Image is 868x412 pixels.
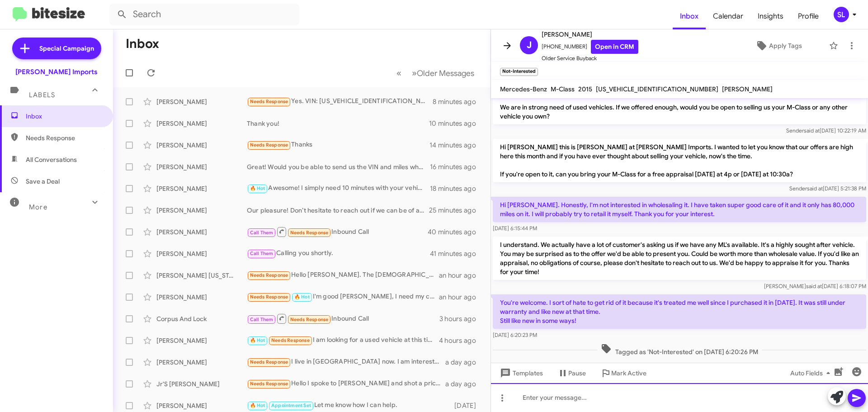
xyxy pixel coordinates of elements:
div: I live in [GEOGRAPHIC_DATA] now. I am interested to see what your offer might be. How could we do... [247,357,445,367]
a: Calendar [706,3,750,29]
span: Older Messages [417,68,474,78]
span: [PHONE_NUMBER] [542,40,638,54]
span: Call Them [250,317,274,322]
span: Needs Response [271,337,310,343]
small: Not-Interested [500,68,538,76]
span: Mercedes-Benz [500,85,547,93]
span: [PERSON_NAME] [542,29,638,40]
div: 25 minutes ago [429,206,483,215]
span: Needs Response [250,294,288,300]
p: Hi [PERSON_NAME] this is [PERSON_NAME] at [PERSON_NAME] Imports. I wanted to let you know that ou... [493,139,866,182]
span: Save a Deal [26,177,60,186]
input: Search [109,4,299,25]
a: Special Campaign [12,38,101,59]
span: Auto Fields [790,365,834,381]
span: Call Them [250,251,274,256]
div: 4 hours ago [439,336,483,345]
button: Templates [491,365,550,381]
div: [PERSON_NAME] [US_STATE] [GEOGRAPHIC_DATA] [GEOGRAPHIC_DATA] [156,271,247,280]
div: 18 minutes ago [430,184,483,193]
button: Apply Tags [732,38,825,54]
div: 10 minutes ago [429,119,483,128]
div: [PERSON_NAME] [156,141,247,150]
div: Calling you shortly. [247,248,430,259]
div: a day ago [445,379,483,388]
h1: Inbox [126,37,159,51]
span: Needs Response [250,381,288,387]
div: an hour ago [439,293,483,302]
nav: Page navigation example [392,64,480,82]
div: [PERSON_NAME] [156,336,247,345]
span: [US_VEHICLE_IDENTIFICATION_NUMBER] [596,85,718,93]
div: 3 hours ago [439,314,483,323]
button: Mark Active [593,365,654,381]
span: More [29,203,47,211]
span: Older Service Buyback [542,54,638,63]
div: [PERSON_NAME] [156,206,247,215]
div: SL [834,7,849,22]
span: Templates [498,365,543,381]
span: J [527,38,532,52]
span: « [396,67,401,79]
div: Corpus And Lock [156,314,247,323]
div: Let me know how I can help. [247,400,450,411]
span: 🔥 Hot [294,294,310,300]
span: Sender [DATE] 5:21:38 PM [789,185,866,192]
div: [PERSON_NAME] Imports [15,67,98,76]
button: Auto Fields [783,365,841,381]
a: Profile [791,3,826,29]
div: [PERSON_NAME] [156,249,247,258]
span: M-Class [551,85,575,93]
div: [PERSON_NAME] [156,119,247,128]
p: I understand. We actually have a lot of customer's asking us if we have any ML's available. It's ... [493,237,866,280]
div: [DATE] [450,401,483,410]
div: 8 minutes ago [433,97,483,106]
span: Pause [568,365,586,381]
p: Hi [PERSON_NAME]. Honestly, I'm not interested in wholesaling it. I have taken super good care of... [493,197,866,222]
div: [PERSON_NAME] [156,97,247,106]
div: 14 minutes ago [429,141,483,150]
span: Needs Response [290,230,329,236]
div: 40 minutes ago [429,227,483,237]
span: All Conversations [26,155,77,164]
span: Tagged as 'Not-Interested' on [DATE] 6:20:26 PM [597,343,762,356]
span: Mark Active [611,365,646,381]
div: [PERSON_NAME] [156,293,247,302]
div: I am looking for a used vehicle at this time [247,335,439,346]
div: Inbound Call [247,313,439,324]
span: Call Them [250,230,274,236]
button: SL [826,7,858,22]
span: Needs Response [26,133,103,142]
span: said at [807,185,823,192]
span: Apply Tags [769,38,802,54]
div: 41 minutes ago [430,249,483,258]
span: Needs Response [250,142,288,148]
div: [PERSON_NAME] [156,358,247,367]
span: [DATE] 6:15:44 PM [493,225,537,232]
div: [PERSON_NAME] [156,401,247,410]
span: Needs Response [250,359,288,365]
div: Jr'S [PERSON_NAME] [156,379,247,388]
span: [PERSON_NAME] [722,85,773,93]
div: Thank you! [247,119,429,128]
div: [PERSON_NAME] [156,227,247,237]
div: Great! Would you be able to send us the VIN and miles when you have a moment so we can look at th... [247,162,430,171]
p: You're welcome. I sort of hate to get rid of it because it's treated me well since I purchased it... [493,294,866,329]
span: » [412,67,417,79]
span: 🔥 Hot [250,185,265,191]
span: Special Campaign [39,44,94,53]
span: Inbox [26,112,103,121]
span: said at [804,127,820,134]
div: [PERSON_NAME] [156,162,247,171]
div: a day ago [445,358,483,367]
div: Yes. VIN: [US_VEHICLE_IDENTIFICATION_NUMBER] Miles: 16,399 [247,96,433,107]
div: Our pleasure! Don’t hesitate to reach out if we can be of any assistance. [247,206,429,215]
span: Labels [29,91,55,99]
span: [PERSON_NAME] [DATE] 6:18:07 PM [764,283,866,289]
div: I'm good [PERSON_NAME], I need my car to get to work there at the wash. Lol Thank you [247,292,439,302]
div: Hello I spoke to [PERSON_NAME] and shot a price, we didn't agree on it and he was no where near w... [247,379,445,389]
span: Insights [750,3,791,29]
span: [DATE] 6:20:23 PM [493,331,537,338]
